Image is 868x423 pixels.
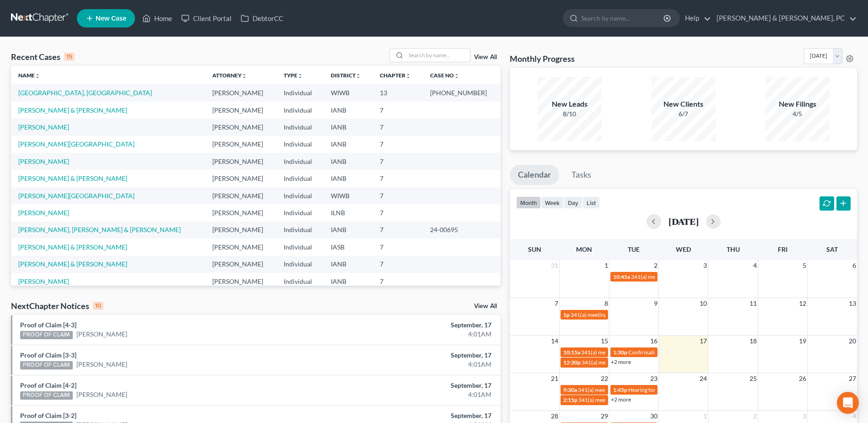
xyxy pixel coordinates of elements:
span: Confirmation hearing for [PERSON_NAME] [628,349,732,356]
span: Thu [727,245,740,253]
td: 7 [372,256,422,273]
a: +2 more [611,396,631,403]
div: 4:01AM [340,360,491,369]
a: Proof of Claim [3-2] [20,412,76,419]
div: September, 17 [340,351,491,360]
div: September, 17 [340,381,491,390]
span: 1:30p [613,349,627,356]
h2: [DATE] [669,217,699,226]
button: list [582,196,600,209]
td: IASB [323,239,372,255]
td: 7 [372,136,422,153]
i: unfold_more [405,73,411,79]
span: 25 [749,373,758,384]
td: Individual [276,119,323,136]
td: 7 [372,222,422,239]
div: 4/5 [766,109,830,119]
span: 16 [649,336,658,347]
a: [PERSON_NAME] & [PERSON_NAME] [18,106,127,114]
td: Individual [276,187,323,204]
td: 7 [372,273,422,290]
span: 10:15a [563,349,580,356]
div: 6/7 [652,109,716,119]
td: Individual [276,170,323,187]
div: 10 [93,302,103,310]
i: unfold_more [454,73,459,79]
td: [PERSON_NAME] [205,273,276,290]
div: Recent Cases [11,51,75,62]
a: [PERSON_NAME] [18,123,69,131]
span: 4 [852,411,857,422]
i: unfold_more [297,73,303,79]
td: Individual [276,136,323,153]
td: Individual [276,204,323,221]
span: 10:45a [613,273,630,280]
i: unfold_more [35,73,40,79]
span: 7 [554,298,559,309]
span: 341(a) meeting for [PERSON_NAME] [578,396,667,403]
td: 24-00695 [423,222,501,239]
td: IANB [323,119,372,136]
span: 22 [600,373,609,384]
a: Attorneyunfold_more [212,72,247,79]
span: Hearing for [PERSON_NAME] [628,386,700,393]
td: [PERSON_NAME] [205,187,276,204]
a: [PERSON_NAME] & [PERSON_NAME], PC [712,10,857,27]
td: 13 [372,84,422,101]
td: WIWB [323,84,372,101]
span: 3 [702,260,708,271]
span: 3 [802,411,807,422]
a: View All [474,303,497,309]
h3: Monthly Progress [510,53,575,64]
td: [PERSON_NAME] [205,153,276,170]
div: PROOF OF CLAIM [20,391,73,400]
td: WIWB [323,187,372,204]
div: September, 17 [340,320,491,330]
span: 5 [802,260,807,271]
span: 19 [798,336,807,347]
span: 2 [653,260,658,271]
td: [PERSON_NAME] [205,84,276,101]
a: Chapterunfold_more [380,72,411,79]
span: 12:30p [563,359,581,366]
span: 1 [604,260,609,271]
span: 29 [600,411,609,422]
td: IANB [323,273,372,290]
td: ILNB [323,204,372,221]
td: [PERSON_NAME] [205,256,276,273]
span: 26 [798,373,807,384]
span: 24 [699,373,708,384]
div: 15 [64,53,75,61]
td: IANB [323,102,372,119]
span: 341(a) meeting for [PERSON_NAME] [582,359,670,366]
td: Individual [276,222,323,239]
td: [PERSON_NAME] [205,204,276,221]
a: Calendar [510,165,559,185]
span: 31 [550,260,559,271]
td: Individual [276,273,323,290]
div: 4:01AM [340,330,491,339]
span: 1p [563,311,570,318]
a: [PERSON_NAME][GEOGRAPHIC_DATA] [18,140,135,148]
span: 14 [550,336,559,347]
td: [PERSON_NAME] [205,239,276,255]
a: [PERSON_NAME] [76,360,127,369]
span: 2:15p [563,396,577,403]
span: 2 [752,411,758,422]
div: PROOF OF CLAIM [20,361,73,369]
a: [PERSON_NAME] & [PERSON_NAME] [18,243,127,251]
td: [PERSON_NAME] [205,102,276,119]
span: 8 [604,298,609,309]
a: [PERSON_NAME][GEOGRAPHIC_DATA] [18,192,135,200]
a: [PERSON_NAME], [PERSON_NAME] & [PERSON_NAME] [18,226,181,233]
a: DebtorCC [236,10,288,27]
a: Nameunfold_more [18,72,40,79]
a: [PERSON_NAME] & [PERSON_NAME] [18,174,127,182]
span: 11 [749,298,758,309]
div: September, 17 [340,411,491,420]
span: 10 [699,298,708,309]
span: 17 [699,336,708,347]
div: PROOF OF CLAIM [20,331,73,339]
div: 8/10 [538,109,602,119]
a: Tasks [563,165,599,185]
